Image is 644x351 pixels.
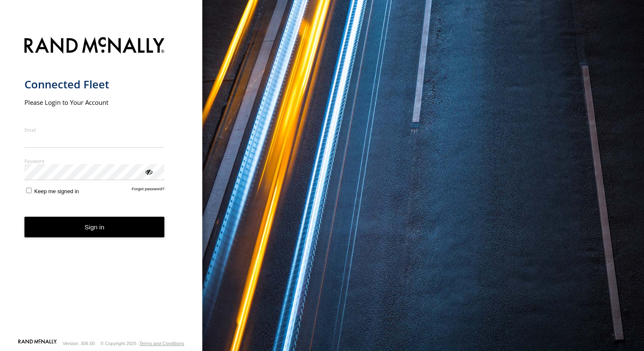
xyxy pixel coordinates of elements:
[24,158,165,164] label: Password
[24,77,165,91] h1: Connected Fleet
[18,339,57,348] a: Visit our Website
[24,35,165,57] img: Rand McNally
[100,341,184,346] div: © Copyright 2025 -
[63,341,95,346] div: Version: 306.00
[24,32,178,338] form: main
[132,186,165,194] a: Forgot password?
[24,127,165,133] label: Email
[140,341,184,346] a: Terms and Conditions
[24,217,165,237] button: Sign in
[144,167,153,175] div: ViewPassword
[34,188,79,194] span: Keep me signed in
[24,98,165,106] h2: Please Login to Your Account
[26,188,32,193] input: Keep me signed in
